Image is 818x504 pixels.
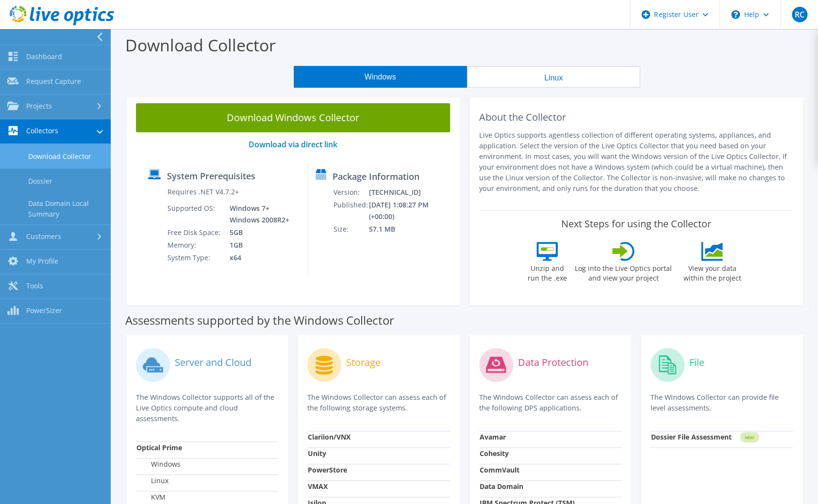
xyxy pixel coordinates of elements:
[479,130,793,194] p: Live Optics supports agentless collection of different operating systems, appliances, and applica...
[222,252,291,264] td: x64
[294,66,467,88] button: Windows
[744,435,754,440] tspan: NEW!
[480,432,506,441] strong: Avamar
[346,358,381,367] label: Storage
[368,199,455,223] td: [DATE] 1:08:27 PM (+00:00)
[479,392,621,413] p: The Windows Collector can assess each of the following DPS applications.
[333,172,419,181] label: Package Information
[368,186,455,199] td: [TECHNICAL_ID]
[525,261,569,283] label: Unzip and run the .exe
[167,252,222,264] td: System Type:
[167,226,222,239] td: Free Disk Space:
[222,239,291,252] td: 1GB
[175,358,251,367] label: Server and Cloud
[651,432,732,441] strong: Dossier File Assessment
[125,315,394,325] label: Assessments supported by the Windows Collector
[368,223,455,236] td: 57.1 MB
[222,202,291,226] td: Windows 7+ Windows 2008R2+
[308,482,328,491] strong: VMAX
[167,202,222,226] td: Supported OS:
[480,449,509,458] strong: Cohesity
[479,111,793,123] h2: About the Collector
[308,449,326,458] strong: Unity
[136,459,181,469] label: Windows
[249,139,337,150] a: Download via direct link
[167,239,222,252] td: Memory:
[467,66,640,88] button: Linux
[308,465,347,474] strong: PowerStore
[574,261,672,283] label: Log into the Live Optics portal and view your project
[792,7,807,22] span: RC
[689,358,704,367] label: File
[308,432,351,441] strong: Clariion/VNX
[561,218,711,230] label: Next Steps for using the Collector
[677,261,747,283] label: View your data within the project
[222,226,291,239] td: 5GB
[167,171,255,181] label: System Prerequisites
[480,482,523,491] strong: Data Domain
[307,392,450,413] p: The Windows Collector can assess each of the following storage systems.
[333,199,368,223] td: Published:
[333,186,368,199] td: Version:
[125,34,276,56] label: Download Collector
[518,358,588,367] label: Data Protection
[651,392,793,413] p: The Windows Collector can provide file level assessments.
[136,103,450,132] a: Download Windows Collector
[333,223,368,236] td: Size:
[167,187,239,197] label: Requires .NET V4.7.2+
[480,465,519,474] strong: CommVault
[731,10,740,19] svg: \n
[136,476,168,486] label: Linux
[136,392,278,424] p: The Windows Collector supports all of the Live Optics compute and cloud assessments.
[136,492,166,502] label: KVM
[136,443,182,452] strong: Optical Prime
